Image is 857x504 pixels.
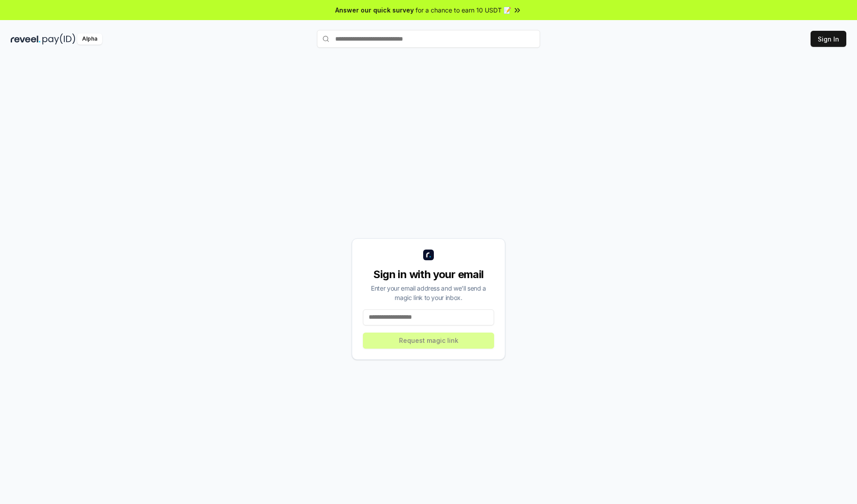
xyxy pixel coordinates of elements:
div: Enter your email address and we’ll send a magic link to your inbox. [363,283,494,302]
span: for a chance to earn 10 USDT 📝 [416,5,511,15]
div: Alpha [77,33,102,45]
span: Answer our quick survey [335,5,414,15]
div: Sign in with your email [363,267,494,282]
button: Sign In [811,31,846,47]
img: pay_id [42,33,75,45]
img: reveel_dark [11,33,41,45]
img: logo_small [423,250,434,260]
